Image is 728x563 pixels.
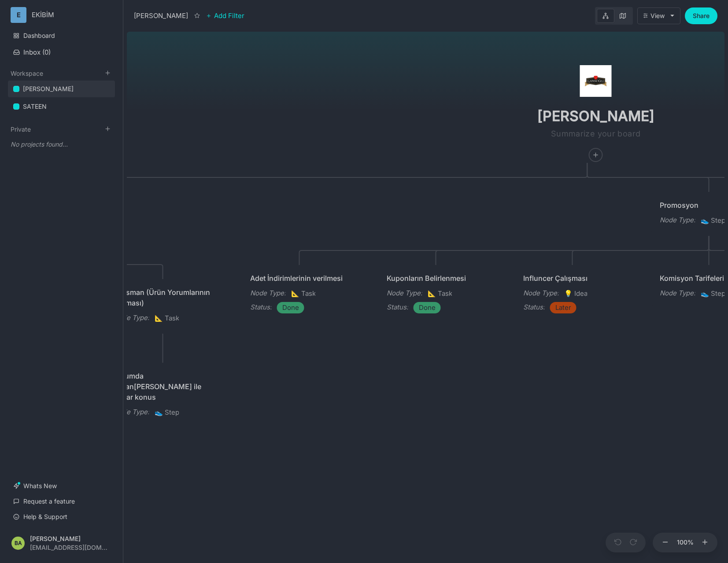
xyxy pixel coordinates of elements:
div: icon [470,37,722,162]
i: 👟 [701,289,711,298]
span: Step [701,215,725,226]
div: yorumda kullan[PERSON_NAME] ile tekrar konusNode Type:👟Step [105,362,221,427]
div: [PERSON_NAME] [30,535,107,542]
div: Node Type : [250,288,286,298]
div: [EMAIL_ADDRESS][DOMAIN_NAME] [30,544,107,551]
div: Lansman (Ürün Yorumlarının alınması) [114,287,212,308]
a: SATEEN [8,98,115,115]
div: Influncer Çalışması [523,273,622,283]
a: [PERSON_NAME] [8,81,115,97]
i: 📐 [428,289,438,298]
button: Inbox (0) [8,44,115,60]
button: 100% [675,533,696,553]
div: Node Type : [523,288,559,298]
i: 👟 [701,216,711,224]
i: 💡 [564,289,574,298]
div: Node Type : [114,407,149,417]
div: No projects found... [8,136,115,152]
div: Status : [387,302,408,313]
div: View [650,12,665,19]
button: BA[PERSON_NAME][EMAIL_ADDRESS][DOMAIN_NAME] [8,530,115,556]
div: BA [11,537,25,550]
a: Request a feature [8,493,115,510]
a: Whats New [8,478,115,494]
div: Node Type : [660,288,695,298]
a: Help & Support [8,508,115,525]
div: Adet İndirimlerinin verilmesiNode Type:📐TaskStatus:Done [242,265,357,322]
span: Task [428,288,452,299]
i: 📐 [291,289,301,298]
div: Adet İndirimlerinin verilmesi [250,273,349,283]
div: EKİBİM [32,11,98,19]
span: Later [555,302,571,313]
div: E [11,7,26,23]
div: Kuponların Belirlenmesi [387,273,485,283]
div: [PERSON_NAME] [23,84,74,94]
div: Node Type : [387,288,422,298]
div: SATEEN [8,98,115,115]
i: 👟 [155,408,165,416]
div: Influncer ÇalışmasıNode Type:💡IdeaStatus:Later [515,265,630,322]
button: Workspace [11,70,43,77]
i: 📐 [155,314,165,322]
button: Share [685,7,717,24]
div: Workspace [8,78,115,118]
span: Done [282,302,299,313]
div: [PERSON_NAME] [8,81,115,98]
span: Add Filter [211,11,244,21]
button: Private [11,125,31,133]
span: Task [155,313,179,324]
div: yorumda kullan[PERSON_NAME] ile tekrar konus [114,371,212,402]
span: Idea [564,288,588,299]
span: Done [419,302,436,313]
button: View [637,7,680,24]
button: Add Filter [206,11,244,21]
div: Private [8,134,115,155]
span: Task [291,288,316,299]
a: Dashboard [8,27,115,44]
div: Status : [523,302,545,313]
div: SATEEN [23,101,47,112]
div: Status : [250,302,272,313]
div: [PERSON_NAME] [134,11,188,21]
img: icon [580,65,612,97]
span: Step [155,407,179,418]
div: Node Type : [660,215,695,225]
div: Kuponların BelirlenmesiNode Type:📐TaskStatus:Done [378,265,494,322]
div: Lansman (Ürün Yorumlarının alınması)Node Type:📐Task [105,279,221,332]
span: Step [701,288,725,299]
button: EEKİBİM [11,7,112,23]
div: Node Type : [114,313,149,323]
